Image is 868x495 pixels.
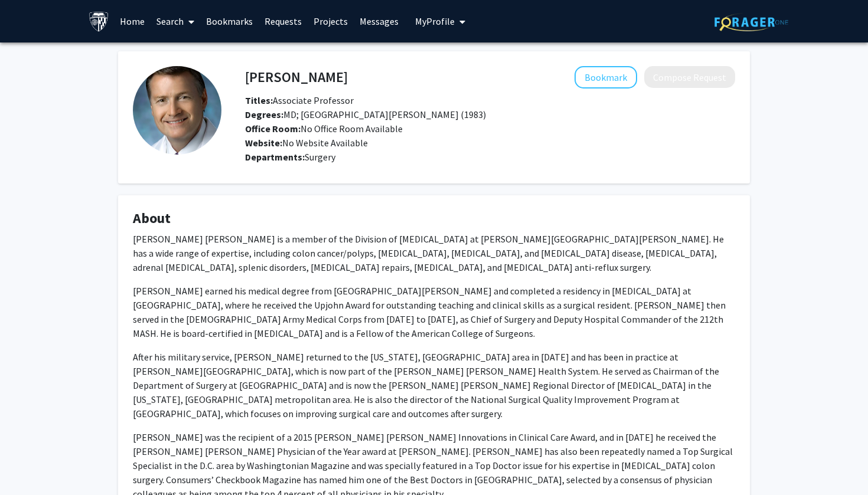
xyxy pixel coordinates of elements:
[133,232,735,274] p: [PERSON_NAME] [PERSON_NAME] is a member of the Division of [MEDICAL_DATA] at [PERSON_NAME][GEOGRA...
[644,66,735,88] button: Compose Request to Martin Paul
[245,66,348,88] h4: [PERSON_NAME]
[200,1,259,42] a: Bookmarks
[133,284,735,340] p: [PERSON_NAME] earned his medical degree from [GEOGRAPHIC_DATA][PERSON_NAME] and completed a resid...
[245,109,486,120] span: MD; [GEOGRAPHIC_DATA][PERSON_NAME] (1983)
[575,66,637,88] button: Add Martin Paul to Bookmarks
[133,350,735,421] p: After his military service, [PERSON_NAME] returned to the [US_STATE], [GEOGRAPHIC_DATA] area in [...
[245,109,283,120] b: Degrees:
[245,137,368,149] span: No Website Available
[415,15,455,27] span: My Profile
[305,151,335,163] span: Surgery
[245,123,301,135] b: Office Room:
[245,151,305,163] b: Departments:
[308,1,354,42] a: Projects
[133,210,735,227] h4: About
[245,137,282,149] b: Website:
[245,123,403,135] span: No Office Room Available
[245,94,354,106] span: Associate Professor
[245,94,273,106] b: Titles:
[114,1,151,42] a: Home
[714,13,788,31] img: ForagerOne Logo
[354,1,404,42] a: Messages
[259,1,308,42] a: Requests
[9,442,50,486] iframe: Chat
[133,66,221,155] img: Profile Picture
[151,1,200,42] a: Search
[89,11,109,32] img: Johns Hopkins University Logo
